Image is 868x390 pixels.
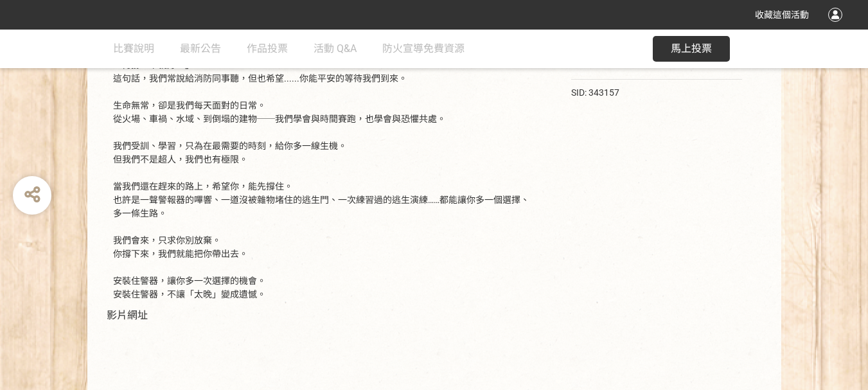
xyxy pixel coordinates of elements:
[571,87,619,98] span: SID: 343157
[180,30,221,68] a: 最新公告
[107,309,148,321] span: 影片網址
[671,42,712,55] span: 馬上投票
[180,42,221,55] span: 最新公告
[113,30,154,68] a: 比賽說明
[113,42,154,55] span: 比賽說明
[247,30,288,68] a: 作品投票
[247,42,288,55] span: 作品投票
[382,42,465,55] span: 防火宣導免費資源
[382,30,465,68] a: 防火宣導免費資源
[314,30,357,68] a: 活動 Q&A
[314,42,357,55] span: 活動 Q&A
[755,10,809,20] span: 收藏這個活動
[653,36,730,62] button: 馬上投票
[113,58,533,301] div: 「再撐一下就好！」 這句話，我們常說給消防同事聽，但也希望......你能平安的等待我們到來。 生命無常，卻是我們每天面對的日常。 從火場、車禍、水域、到倒塌的建物──我們學會與時間賽跑，也學會...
